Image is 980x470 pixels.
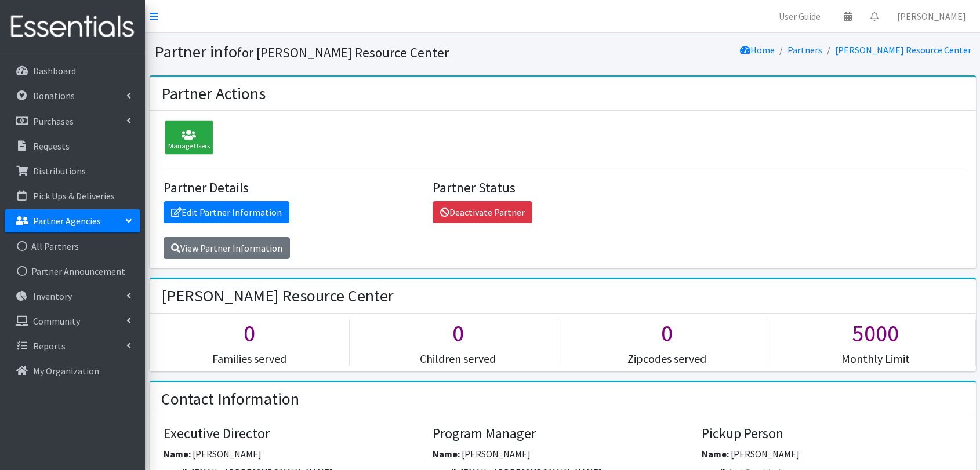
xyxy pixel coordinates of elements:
a: All Partners [5,235,140,258]
p: Partner Agencies [33,215,101,227]
h1: 0 [150,319,349,347]
p: Community [33,315,80,327]
span: [PERSON_NAME] [462,448,531,460]
h5: Zipcodes served [567,352,767,366]
p: Inventory [33,290,72,302]
span: [PERSON_NAME] [731,448,800,460]
p: Purchases [33,115,74,127]
p: Dashboard [33,65,76,76]
div: Manage Users [165,120,213,155]
a: Requests [5,134,140,158]
p: Distributions [33,165,86,177]
h1: Partner info [154,42,558,62]
p: My Organization [33,365,99,377]
span: [PERSON_NAME] [193,448,262,460]
h1: 0 [567,319,767,347]
a: Community [5,309,140,333]
a: Deactivate Partner [433,201,532,223]
a: Manage Users [159,133,213,145]
a: [PERSON_NAME] Resource Center [835,44,971,56]
a: Partner Announcement [5,260,140,283]
a: Purchases [5,110,140,133]
a: User Guide [770,5,830,28]
h1: 5000 [776,319,975,347]
a: Partner Agencies [5,209,140,232]
p: Reports [33,340,66,352]
h5: Children served [358,352,558,366]
a: Edit Partner Information [164,201,289,223]
a: Dashboard [5,59,140,82]
h4: Program Manager [433,425,693,442]
h4: Executive Director [164,425,424,442]
p: Donations [33,90,75,101]
small: for [PERSON_NAME] Resource Center [237,44,449,61]
label: Name: [702,447,729,461]
img: HumanEssentials [5,8,140,46]
a: Donations [5,84,140,107]
a: View Partner Information [164,237,290,259]
h2: [PERSON_NAME] Resource Center [161,286,394,306]
h2: Contact Information [161,389,299,409]
label: Name: [433,447,460,461]
p: Requests [33,140,70,152]
p: Pick Ups & Deliveries [33,190,115,202]
h4: Partner Status [433,180,693,196]
a: Pick Ups & Deliveries [5,184,140,207]
a: Distributions [5,159,140,183]
a: Partners [787,44,822,56]
a: My Organization [5,359,140,382]
h5: Families served [150,352,349,366]
label: Name: [164,447,191,461]
h1: 0 [358,319,558,347]
h4: Partner Details [164,180,424,196]
a: Home [740,44,775,56]
a: Reports [5,334,140,358]
a: Inventory [5,285,140,308]
h5: Monthly Limit [776,352,975,366]
h2: Partner Actions [161,84,266,104]
h4: Pickup Person [702,425,962,442]
a: [PERSON_NAME] [888,5,975,28]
